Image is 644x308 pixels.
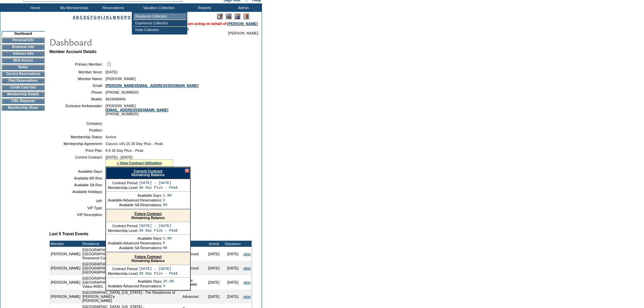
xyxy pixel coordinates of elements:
td: 25.00 [163,279,174,283]
td: Current Contract: [52,155,103,167]
td: Membership Level: [108,229,138,233]
a: E [87,15,90,19]
a: Current Contract [134,169,162,173]
a: G [94,15,96,19]
td: Available Days: [108,193,162,197]
a: [EMAIL_ADDRESS][DOMAIN_NAME] [105,108,168,112]
a: O [121,15,123,19]
td: Reservations [93,3,132,12]
td: [PERSON_NAME] [50,275,81,289]
td: VIP: [52,199,103,203]
span: [DATE] [105,70,117,74]
a: M [113,15,116,19]
td: Member Since: [52,70,103,74]
td: Reports [184,3,223,12]
span: [PERSON_NAME] [105,77,136,81]
td: Departure [223,241,242,247]
td: Type [182,241,205,247]
td: Web Access [2,58,45,63]
a: C [80,15,82,19]
td: [PERSON_NAME] [50,289,81,304]
a: [PERSON_NAME][EMAIL_ADDRESS][DOMAIN_NAME] [105,84,198,88]
td: Contract Period: [108,181,138,185]
a: I [101,15,102,19]
td: 1.00 [163,236,172,240]
td: Notes [2,65,45,70]
td: Contract Period: [108,267,138,271]
span: 0-0 30 Day Plus - Peak [105,148,144,152]
b: Member Account Details [49,49,97,54]
a: » View Contract Utilization [117,161,162,165]
td: Available SA Res: [52,183,103,187]
a: D [84,15,86,19]
td: Available Advanced Reservations: [108,241,162,245]
td: Arrival [205,241,223,247]
span: [PERSON_NAME] [PHONE_NUMBER] [105,104,168,116]
td: [DATE] [223,261,242,275]
a: A [73,15,75,19]
td: [GEOGRAPHIC_DATA], [US_STATE] - [GEOGRAPHIC_DATA] Vdara 46001 [81,275,182,289]
td: [DATE] [205,247,223,261]
td: Mobile: [52,97,103,101]
div: Remaining Balance [106,253,190,265]
td: Personal Info [2,38,45,43]
td: Available SA Reservations: [108,203,162,207]
td: Available Days: [52,169,103,173]
td: CWL Requests [2,98,45,104]
td: Available Days: [108,236,162,240]
td: Vacation Collection [132,3,184,12]
td: 30 Day Plus - Peak [139,186,178,190]
td: Membership Level: [108,186,138,190]
td: Email: [52,84,103,88]
td: 30 Day Plus - Peak [139,229,178,233]
a: view [243,252,251,256]
td: Residence [81,241,182,247]
td: 99 [163,203,172,207]
a: N [117,15,120,19]
a: view [243,266,251,270]
td: Membership Share [2,105,45,111]
td: [DATE] [223,275,242,289]
td: Membership Status: [52,135,103,139]
b: Last 5 Travel Events [49,232,88,236]
span: [DATE] - [DATE] [105,155,133,159]
td: [DATE] [223,289,242,304]
td: Business Info [2,44,45,50]
a: view [243,280,251,284]
td: Membership Level: [108,271,138,276]
span: You are acting on behalf of: [180,22,258,26]
td: Available Advanced Reservations: [108,198,162,202]
td: 98 [163,246,172,250]
a: B [76,15,79,19]
td: Position: [52,128,103,132]
td: [GEOGRAPHIC_DATA], [GEOGRAPHIC_DATA] - [GEOGRAPHIC_DATA] [GEOGRAPHIC_DATA] Rosewood Castiglion de... [81,247,182,261]
a: P [124,15,127,19]
td: Company: [52,121,103,125]
a: H [98,15,100,19]
td: Membership Details [2,92,45,97]
a: F [91,15,93,19]
img: pgTtlDashboard.gif [49,35,184,49]
td: Dashboard [2,31,45,36]
td: VIP Description: [52,213,103,217]
td: [DATE] - [DATE] [139,181,178,185]
td: 3 [163,284,174,288]
td: Membership Agreement: [52,142,103,146]
td: Available SA Reservations: [108,246,162,250]
td: Admin [223,3,262,12]
td: Available Advanced Reservations: [108,284,162,288]
img: Edit Mode [217,14,223,19]
td: 3 [163,198,172,202]
td: Advanced [182,247,205,261]
td: Available Holidays: [52,190,103,194]
td: 1.00 [163,193,172,197]
td: 30 Day Plus - Peak [139,271,178,276]
a: Future Contract [135,255,162,259]
td: [GEOGRAPHIC_DATA], [US_STATE] - The Residences of [PERSON_NAME]'a [PERSON_NAME] [81,289,182,304]
span: Active [105,135,116,139]
img: View Mode [226,14,232,19]
td: [GEOGRAPHIC_DATA], [GEOGRAPHIC_DATA] - [GEOGRAPHIC_DATA], [GEOGRAPHIC_DATA] [GEOGRAPHIC_DATA] [81,261,182,275]
td: Available AR Res: [52,176,103,180]
td: [DATE] - [DATE] [139,267,178,271]
td: Exclusive Ambassador: [52,104,103,116]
